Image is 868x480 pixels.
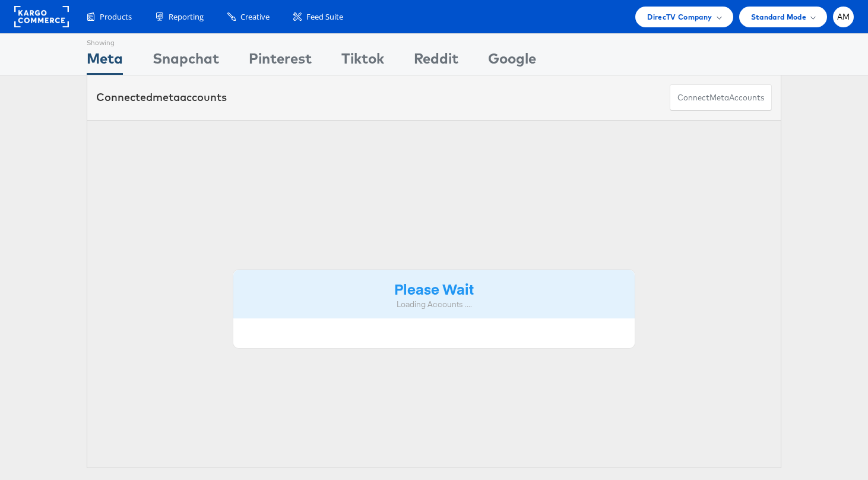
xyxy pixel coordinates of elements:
span: AM [837,13,850,21]
div: Snapchat [153,48,219,75]
div: Reddit [414,48,458,75]
div: Loading Accounts .... [242,299,626,310]
span: meta [153,90,180,104]
strong: Please Wait [394,279,474,298]
span: Reporting [169,11,204,23]
button: ConnectmetaAccounts [670,84,772,111]
span: Creative [240,11,270,23]
span: Feed Suite [306,11,343,23]
div: Google [488,48,536,75]
span: DirecTV Company [647,11,712,23]
div: Pinterest [249,48,312,75]
span: Products [100,11,132,23]
div: Meta [87,48,123,75]
div: Showing [87,34,123,48]
span: meta [709,92,729,103]
div: Tiktok [341,48,384,75]
div: Connected accounts [96,90,227,105]
span: Standard Mode [751,11,806,23]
